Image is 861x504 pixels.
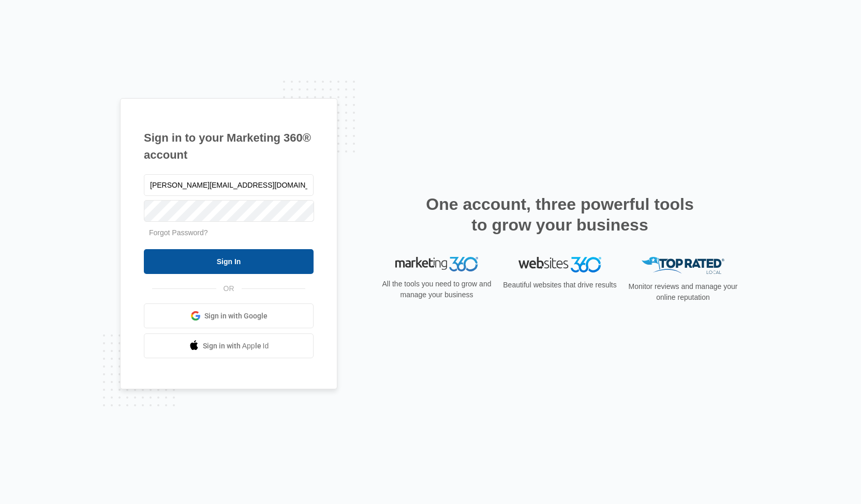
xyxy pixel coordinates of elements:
img: Websites 360 [518,257,601,272]
h1: Sign in to your Marketing 360® account [144,129,314,163]
input: Sign In [144,249,314,274]
img: Top Rated Local [642,257,724,274]
p: All the tools you need to grow and manage your business [379,279,495,300]
img: Marketing 360 [395,257,478,271]
input: Email [144,174,314,196]
span: Sign in with Google [204,311,268,322]
span: OR [216,283,242,294]
p: Monitor reviews and manage your online reputation [625,281,741,303]
a: Forgot Password? [149,228,208,237]
a: Sign in with Apple Id [144,333,314,358]
span: Sign in with Apple Id [203,341,269,352]
p: Beautiful websites that drive results [502,280,618,291]
a: Sign in with Google [144,303,314,328]
h2: One account, three powerful tools to grow your business [423,194,697,235]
